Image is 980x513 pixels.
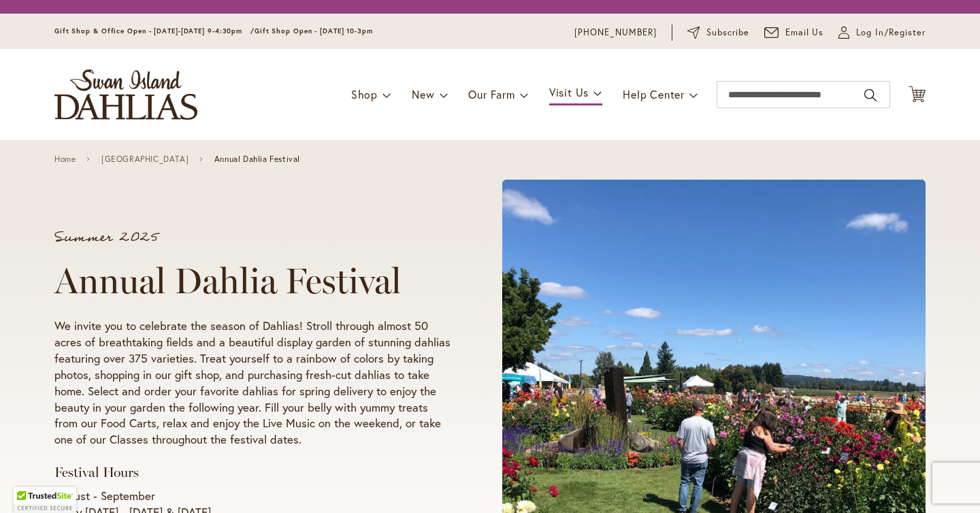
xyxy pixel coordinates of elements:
span: Help Center [623,87,685,101]
a: [GEOGRAPHIC_DATA] [101,154,189,164]
span: Annual Dahlia Festival [214,154,300,164]
p: Summer 2025 [54,231,451,244]
h1: Annual Dahlia Festival [54,261,451,301]
span: Log In/Register [856,26,926,39]
span: Subscribe [706,26,749,39]
span: Email Us [785,26,824,39]
h3: Festival Hours [54,464,451,481]
span: Our Farm [468,87,514,101]
button: Search [864,84,877,106]
span: New [412,87,434,101]
p: We invite you to celebrate the season of Dahlias! Stroll through almost 50 acres of breathtaking ... [54,318,451,448]
span: Gift Shop Open - [DATE] 10-3pm [255,27,373,35]
span: Gift Shop & Office Open - [DATE]-[DATE] 9-4:30pm / [54,27,255,35]
div: TrustedSite Certified [14,487,76,513]
a: Subscribe [687,26,749,39]
a: Log In/Register [838,26,926,39]
a: store logo [54,69,197,120]
span: Visit Us [549,85,589,99]
a: Home [54,154,76,164]
a: Email Us [764,26,824,39]
a: [PHONE_NUMBER] [574,26,657,39]
span: Shop [351,87,378,101]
